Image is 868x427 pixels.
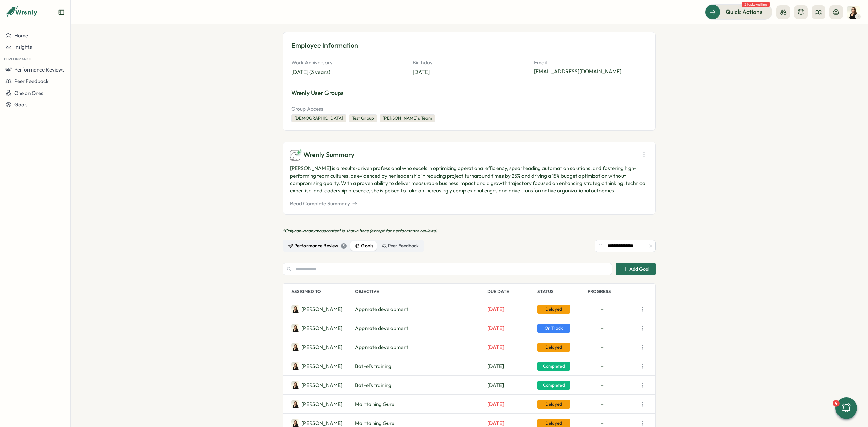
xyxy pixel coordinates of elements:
span: Maintaining Guru [355,401,394,408]
img: Anastasiya Muchkayev [291,305,299,313]
span: Dec 31, 2024 [487,344,504,351]
p: *Only content is shown here (except for performance reviews) [283,228,656,234]
span: Delayed [537,400,570,409]
span: One on Ones [14,90,43,96]
span: Delayed [537,343,570,352]
span: Appmate development [355,325,408,332]
span: Add Goal [629,267,649,271]
p: Assigned To [291,284,352,300]
p: Anastasiya Muchkayev [301,401,342,408]
p: Birthday [413,59,526,66]
h3: Employee Information [291,40,647,51]
p: Group Access [291,105,647,113]
p: Status [537,284,585,300]
a: Anastasiya Muchkayev[PERSON_NAME] [291,324,342,332]
p: Anastasiya Muchkayev [301,363,342,370]
span: On Track [537,324,570,333]
button: 4 [835,397,857,419]
span: - [601,382,604,389]
a: Anastasiya Muchkayev[PERSON_NAME] [291,343,342,351]
span: - [601,344,604,351]
p: Objective [355,284,485,300]
p: [EMAIL_ADDRESS][DOMAIN_NAME] [534,68,647,75]
div: [PERSON_NAME]'s Team [380,114,435,122]
button: Read Complete Summary [290,200,357,207]
img: Anastasiya Muchkayev [291,381,299,389]
span: Bat-el’s training [355,363,391,370]
a: Anastasiya Muchkayev[PERSON_NAME] [291,305,342,313]
div: Goals [355,242,373,250]
div: Test Group [349,114,377,122]
p: Anastasiya Muchkayev [301,306,342,313]
div: Peer Feedback [382,242,419,250]
span: 3 tasks waiting [742,2,770,7]
div: Wrenly User Groups [291,88,344,97]
img: Anastasiya Muchkayev [291,400,299,408]
img: Anastasiya Muchkayev [291,362,299,370]
span: Dec 31, 2024 [487,382,504,389]
span: - [601,401,604,408]
span: - [601,420,604,427]
p: Email [534,59,647,66]
span: Dec 31, 2024 [487,306,504,313]
span: Quick Actions [726,7,763,16]
span: Maintaining Guru [355,420,394,427]
a: Anastasiya Muchkayev[PERSON_NAME] [291,400,342,408]
span: non-anonymous [294,228,326,233]
button: Quick Actions [705,4,772,19]
p: Anastasiya Muchkayev [301,344,342,351]
img: Anastasiya Muchkayev [291,343,299,351]
span: Dec 31, 2024 [487,420,504,427]
div: [DATE] [413,68,430,76]
span: Dec 31, 2024 [487,401,504,408]
div: 3 [341,243,347,249]
div: 4 [833,400,840,407]
span: Completed [537,362,570,371]
img: Anastasiya Muchkayev [291,324,299,332]
a: Anastasiya Muchkayev[PERSON_NAME] [291,381,342,389]
div: [DEMOGRAPHIC_DATA] [291,114,346,122]
span: Appmate development [355,344,408,351]
p: [PERSON_NAME] is a results-driven professional who excels in optimizing operational efficiency, s... [290,165,649,195]
span: Performance Reviews [14,66,65,73]
span: Appmate development [355,306,408,313]
p: Anastasiya Muchkayev [301,420,342,427]
span: Home [14,32,28,39]
span: Bat-el’s training [355,382,391,389]
span: Peer Feedback [14,78,49,84]
p: Work Anniversary [291,59,405,66]
p: Progress [588,284,635,300]
p: Anastasiya Muchkayev [301,325,342,332]
button: Expand sidebar [58,9,65,16]
div: [DATE] (3 years) [291,68,330,76]
button: Add Goal [616,263,656,275]
p: Anastasiya Muchkayev [301,382,342,389]
span: - [601,325,604,332]
div: Performance Review [288,242,347,250]
span: - [601,306,604,313]
img: Anastasiya Muchkayev [847,6,860,19]
span: Delayed [537,305,570,314]
span: Wrenly Summary [303,149,354,160]
span: Dec 31, 2024 [487,363,504,370]
span: Goals [14,101,28,108]
span: - [601,363,604,370]
a: Anastasiya Muchkayev[PERSON_NAME] [291,362,342,370]
span: Completed [537,381,570,390]
span: Insights [14,44,32,50]
p: Due Date [487,284,535,300]
span: Dec 31, 2024 [487,325,504,332]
